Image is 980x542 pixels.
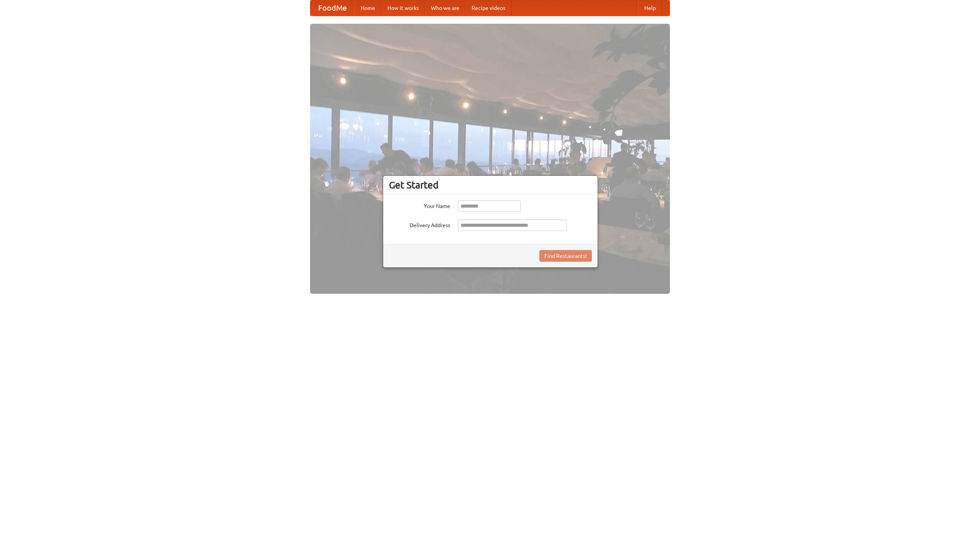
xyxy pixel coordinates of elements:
a: Who we are [425,0,465,16]
label: Your Name [389,200,450,210]
a: FoodMe [310,0,354,16]
h3: Get Started [389,179,592,191]
a: Home [354,0,381,16]
label: Delivery Address [389,219,450,229]
a: Recipe videos [465,0,511,16]
a: How it works [381,0,425,16]
a: Help [638,0,662,16]
button: Find Restaurants! [539,250,592,262]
